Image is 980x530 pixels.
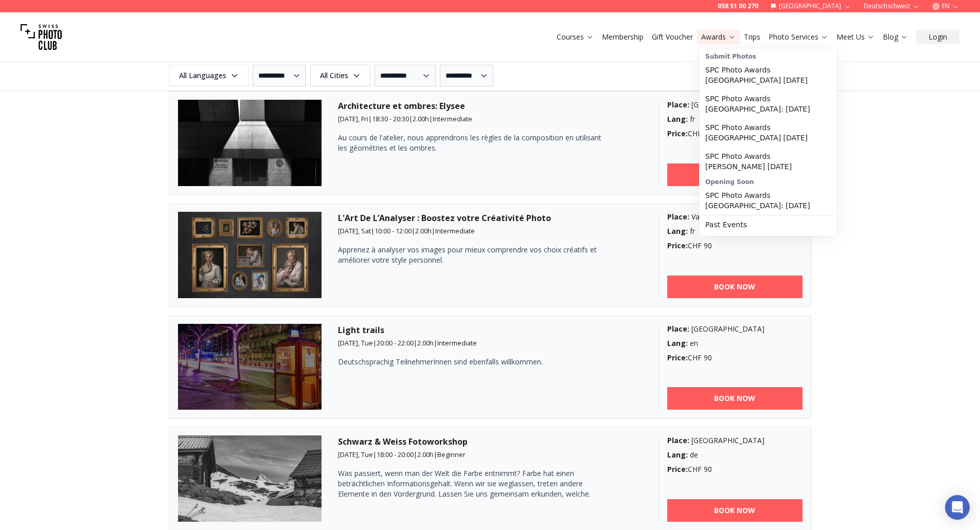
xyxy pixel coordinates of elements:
b: BOOK NOW [714,505,755,516]
img: Architecture et ombres: Elysee [178,100,322,186]
a: Gift Voucher [652,32,693,42]
span: 2.00 h [413,114,429,123]
div: fr [667,114,803,124]
b: Lang : [667,338,688,348]
div: [GEOGRAPHIC_DATA] [667,324,803,334]
span: 20:00 - 22:00 [377,338,414,348]
button: Photo Services [764,30,832,44]
span: 2.00 h [415,226,432,235]
a: Awards [701,32,736,42]
button: Courses [553,30,598,44]
b: Price : [667,353,688,362]
b: Lang : [667,226,688,236]
div: Submit Photos [701,50,835,61]
b: Lang : [667,450,688,460]
a: Trips [744,32,760,42]
div: fr [667,226,803,236]
span: Beginner [437,450,466,459]
a: Photo Services [769,32,828,42]
a: SPC Photo Awards [PERSON_NAME] [DATE] [701,147,835,176]
button: Meet Us [832,30,879,44]
span: 18:00 - 20:00 [377,450,414,459]
span: 18:30 - 20:30 [372,114,409,123]
span: 90 [704,353,712,362]
a: 058 51 00 270 [718,2,758,10]
a: Past Events [701,215,835,234]
button: Awards [697,30,740,44]
span: Intermediate [435,226,475,235]
p: Apprenez à analyser vos images pour mieux comprendre vos choix créatifs et améliorer votre style ... [338,245,605,265]
div: [GEOGRAPHIC_DATA] [667,435,803,446]
div: Vaud [667,212,803,222]
b: Place : [667,100,689,109]
b: BOOK NOW [714,282,755,292]
div: de [667,450,803,460]
a: BOOK NOW [667,499,803,522]
b: Place : [667,435,689,445]
div: Opening Soon [701,176,835,186]
a: SPC Photo Awards [GEOGRAPHIC_DATA] [DATE] [701,118,835,147]
button: All Cities [310,65,370,86]
p: Was passiert, wenn man der Welt die Farbe entnimmt? Farbe hat einen beträchtlichen Informationsge... [338,468,605,499]
span: [DATE], Fri [338,114,368,123]
a: BOOK NOW [667,276,803,298]
span: 2.00 h [417,450,434,459]
small: | | | [338,114,472,123]
a: BOOK NOW [667,387,803,410]
b: BOOK NOW [714,393,755,404]
div: [GEOGRAPHIC_DATA] [667,100,803,110]
div: en [667,338,803,349]
span: [DATE], Tue [338,338,373,348]
button: Gift Voucher [648,30,697,44]
div: CHF [667,464,803,474]
button: Membership [598,30,648,44]
button: Login [916,30,959,44]
div: CHF [667,241,803,251]
b: Lang : [667,114,688,124]
span: [DATE], Sat [338,226,371,235]
div: CHF [667,353,803,363]
small: | | | [338,226,475,235]
div: CHF [667,129,803,139]
a: SPC Photo Awards [GEOGRAPHIC_DATA]: [DATE] [701,89,835,118]
span: 2.00 h [417,338,434,348]
h3: Light trails [338,324,642,336]
button: Blog [879,30,912,44]
a: Meet Us [836,32,875,42]
span: All Cities [312,66,369,85]
b: Place : [667,212,689,222]
img: L'Art De L’Analyser : Boostez votre Créativité Photo [178,212,322,298]
button: All Languages [169,65,248,86]
span: [DATE], Tue [338,450,373,459]
a: Courses [557,32,594,42]
h3: Architecture et ombres: Elysee [338,100,642,112]
p: Au cours de l'atelier, nous apprendrons les règles de la composition en utilisant les géométries ... [338,133,605,153]
b: Place : [667,324,689,334]
a: Membership [602,32,644,42]
img: Light trails [178,324,322,410]
span: Intermediate [437,338,477,348]
small: | | | [338,338,477,348]
b: Price : [667,129,688,138]
img: Schwarz & Weiss Fotoworkshop [178,435,322,522]
a: SPC Photo Awards [GEOGRAPHIC_DATA] [DATE] [701,61,835,89]
span: 90 [704,241,712,250]
a: SPC Photo Awards [GEOGRAPHIC_DATA]: [DATE] [701,186,835,215]
img: Swiss photo club [21,16,62,58]
span: 10:00 - 12:00 [375,226,412,235]
a: BOOK NOW [667,163,803,186]
button: Trips [740,30,764,44]
p: Deutschsprachig TeilnehmerInnen sind ebenfalls willkommen. [338,357,605,367]
h3: Schwarz & Weiss Fotoworkshop [338,435,642,448]
div: Open Intercom Messenger [945,495,970,520]
a: Blog [883,32,908,42]
span: All Languages [171,66,247,85]
b: Price : [667,241,688,250]
h3: L'Art De L’Analyser : Boostez votre Créativité Photo [338,212,642,224]
small: | | | [338,450,466,459]
b: Price : [667,464,688,474]
span: Intermediate [433,114,472,123]
span: 90 [704,464,712,474]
